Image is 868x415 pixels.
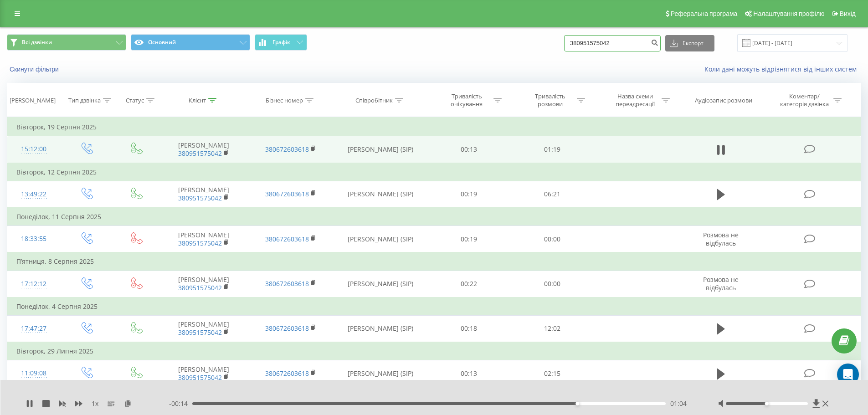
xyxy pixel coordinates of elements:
td: 00:13 [427,360,511,387]
input: Пошук за номером [564,35,661,51]
td: 00:00 [511,271,594,297]
a: Коли дані можуть відрізнятися вiд інших систем [704,65,861,73]
button: Графік [255,34,307,51]
a: 380951575042 [178,283,222,292]
span: Реферальна програма [671,10,738,17]
div: [PERSON_NAME] [10,97,56,104]
span: Всі дзвінки [22,39,52,46]
td: [PERSON_NAME] (SIP) [334,271,427,297]
td: [PERSON_NAME] [160,136,247,163]
td: Вівторок, 12 Серпня 2025 [7,163,861,181]
td: 06:21 [511,181,594,208]
div: 17:47:27 [16,320,51,338]
div: Open Intercom Messenger [837,364,859,385]
td: 00:13 [427,136,511,163]
a: 380951575042 [178,328,222,337]
a: 380672603618 [265,279,309,288]
a: 380951575042 [178,239,222,247]
div: Співробітник [355,97,393,104]
td: 00:22 [427,271,511,297]
a: 380951575042 [178,194,222,202]
td: Вівторок, 29 Липня 2025 [7,342,861,360]
a: 380672603618 [265,235,309,243]
div: Тривалість розмови [526,92,575,108]
a: 380951575042 [178,149,222,158]
td: 12:02 [511,315,594,342]
div: 18:33:55 [16,230,51,248]
a: 380672603618 [265,190,309,198]
a: 380951575042 [178,373,222,382]
td: Вівторок, 19 Серпня 2025 [7,118,861,136]
td: Понеділок, 4 Серпня 2025 [7,297,861,316]
td: Понеділок, 11 Серпня 2025 [7,208,861,226]
a: 380672603618 [265,145,309,154]
div: Клієнт [189,97,206,104]
td: [PERSON_NAME] (SIP) [334,360,427,387]
div: 15:12:00 [16,140,51,158]
a: 380672603618 [265,324,309,333]
span: Розмова не відбулась [703,275,739,292]
button: Скинути фільтри [7,65,63,73]
td: [PERSON_NAME] (SIP) [334,226,427,253]
td: П’ятниця, 8 Серпня 2025 [7,252,861,271]
div: Бізнес номер [266,97,303,104]
div: Accessibility label [765,402,769,405]
div: Статус [126,97,144,104]
td: [PERSON_NAME] [160,181,247,208]
td: 00:19 [427,181,511,208]
td: 00:00 [511,226,594,253]
a: 380672603618 [265,369,309,378]
button: Всі дзвінки [7,34,126,51]
div: Назва схеми переадресації [611,92,659,108]
td: [PERSON_NAME] (SIP) [334,315,427,342]
td: [PERSON_NAME] [160,360,247,387]
td: 00:19 [427,226,511,253]
span: 01:04 [670,399,687,408]
span: - 00:14 [169,399,192,408]
td: [PERSON_NAME] [160,226,247,253]
td: [PERSON_NAME] (SIP) [334,136,427,163]
td: 00:18 [427,315,511,342]
div: Accessibility label [575,402,579,405]
button: Основний [131,34,250,51]
div: 17:12:12 [16,275,51,293]
div: Тип дзвінка [68,97,101,104]
div: 11:09:08 [16,364,51,382]
span: 1 x [92,399,98,408]
td: [PERSON_NAME] (SIP) [334,181,427,208]
div: Коментар/категорія дзвінка [778,92,831,108]
td: [PERSON_NAME] [160,271,247,297]
span: Вихід [840,10,856,17]
span: Налаштування профілю [753,10,824,17]
div: 13:49:22 [16,185,51,203]
td: [PERSON_NAME] [160,315,247,342]
button: Експорт [665,35,714,51]
span: Графік [272,39,290,46]
td: 02:15 [511,360,594,387]
span: Розмова не відбулась [703,231,739,247]
div: Тривалість очікування [442,92,491,108]
div: Аудіозапис розмови [695,97,752,104]
td: 01:19 [511,136,594,163]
